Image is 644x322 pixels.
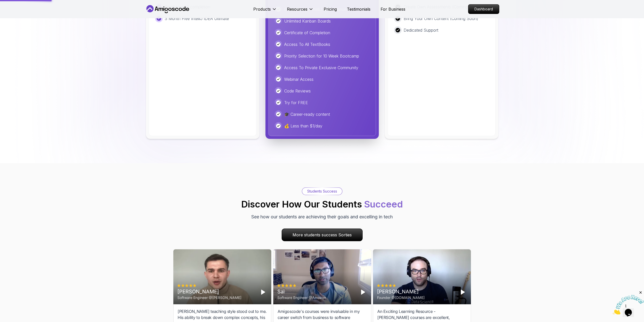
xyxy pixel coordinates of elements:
iframe: chat widget [613,290,644,314]
p: 💰 Less than $1/day [284,123,322,129]
div: [PERSON_NAME] [177,288,241,295]
h2: Discover How Our Students [241,199,403,209]
span: 1 [2,2,4,6]
p: More students success Sorties [282,229,362,241]
button: Resources [287,6,314,16]
a: Pricing [324,6,337,12]
a: Dashboard [468,4,499,14]
button: Play [459,288,467,296]
p: Students Success [307,189,337,194]
button: Products [253,6,277,16]
p: Dashboard [468,5,499,14]
p: See how our students are achieving their goals and excelling in tech [251,213,393,220]
p: Products [253,6,271,12]
div: Founder @[DOMAIN_NAME] [377,295,425,300]
button: Play [259,288,267,296]
a: Testimonials [347,6,370,12]
p: Resources [287,6,307,12]
button: Play [359,288,367,296]
div: Sai [277,288,326,295]
div: Software Engineer @[PERSON_NAME] [177,295,241,300]
a: For Business [381,6,405,12]
a: More students success Sorties [282,229,363,241]
div: Software Engineer @Amazon [277,295,326,300]
span: Succeed [364,199,403,210]
div: [PERSON_NAME] [377,288,425,295]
